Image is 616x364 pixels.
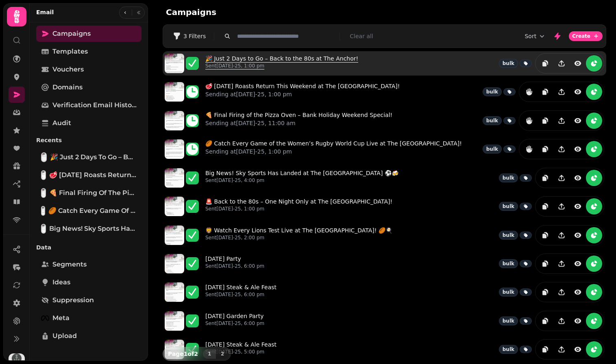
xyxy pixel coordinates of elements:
[205,349,276,355] p: Sent [DATE]-25, 5:00 pm
[36,203,141,219] a: 🏉 Catch Every Game of the Women’s Rugby World Cup Live at The Anchor Inn!🏉 Catch Every Game of th...
[205,111,392,130] a: 🍕 Final Firing of the Pizza Oven – Bank Holiday Weekend Special!Sending at[DATE]-25, 11:00 am
[36,8,54,16] h2: Email
[183,33,206,39] span: 3 Filters
[219,351,226,356] span: 2
[52,29,91,39] span: Campaigns
[52,47,88,56] span: Templates
[586,170,602,186] button: reports
[205,54,358,72] a: 🎉 Just 2 Days to Go – Back to the 80s at The Anchor!Sent[DATE]-25, 1:00 pm
[165,254,184,273] img: aHR0cHM6Ly9zdGFtcGVkZS1zZXJ2aWNlLXByb2QtdGVtcGxhdGUtcHJldmlld3MuczMuZXUtd2VzdC0xLmFtYXpvbmF3cy5jb...
[569,31,603,41] button: Create
[165,82,184,102] img: aHR0cHM6Ly9zdGFtcGVkZS1zZXJ2aWNlLXByb2QtdGVtcGxhdGUtcHJldmlld3MuczMuZXUtd2VzdC0xLmFtYXpvbmF3cy5jb...
[42,189,45,197] img: 🍕 Final Firing of the Pizza Oven – Bank Holiday Weekend Special!
[499,202,518,211] div: bulk
[350,32,373,40] button: Clear all
[165,282,184,302] img: aHR0cHM6Ly9zdGFtcGVkZS1zZXJ2aWNlLXByb2QtdGVtcGxhdGUtcHJldmlld3MuczMuZXUtd2VzdC0xLmFtYXpvbmF3cy5jb...
[48,206,137,216] span: 🏉 Catch Every Game of the Women’s Rugby World Cup Live at The [GEOGRAPHIC_DATA]!
[537,55,553,71] button: duplicate
[36,133,141,147] p: Recents
[586,284,602,300] button: reports
[586,341,602,357] button: reports
[36,149,141,165] a: 🎉 Just 2 Days to Go – Back to the 80s at The Anchor!🎉 Just 2 Days to Go – Back to the 80s at The ...
[36,221,141,237] a: Big News! Sky Sports Has Landed at The Anchor Inn ⚽🍻Big News! Sky Sports Has Landed at The [GEOGR...
[30,22,148,359] nav: Tabs
[499,316,518,325] div: bulk
[42,225,45,233] img: Big News! Sky Sports Has Landed at The Anchor Inn ⚽🍻
[166,6,322,18] h2: Campaigns
[49,170,137,180] span: 🥩 [DATE] Roasts Return This Weekend at The [GEOGRAPHIC_DATA]!
[165,311,184,331] img: aHR0cHM6Ly9zdGFtcGVkZS1zZXJ2aWNlLXByb2QtdGVtcGxhdGUtcHJldmlld3MuczMuZXUtd2VzdC0xLmFtYXpvbmF3cy5jb...
[553,84,570,100] button: Share campaign preview
[205,234,392,241] p: Sent [DATE]-25, 2:00 pm
[586,55,602,71] button: reports
[586,141,602,157] button: reports
[36,256,141,273] a: Segments
[205,197,392,215] a: 🚨 Back to the 80s – One Night Only at The [GEOGRAPHIC_DATA]!Sent[DATE]-25, 1:00 pm
[36,79,141,95] a: Domains
[521,84,537,100] button: reports
[50,152,137,162] span: 🎉 Just 2 Days to Go – Back to the 80s at The Anchor!
[52,295,94,305] span: Suppression
[537,84,553,100] button: duplicate
[499,173,518,182] div: bulk
[205,312,264,330] a: [DATE] Garden PartySent[DATE]-25, 6:00 pm
[36,97,141,113] a: Verification email history
[52,260,87,269] span: Segments
[537,170,553,186] button: duplicate
[537,113,553,129] button: duplicate
[36,26,141,42] a: Campaigns
[570,284,586,300] button: view
[52,277,70,287] span: Ideas
[52,100,137,110] span: Verification email history
[586,198,602,214] button: reports
[537,313,553,329] button: duplicate
[165,197,184,216] img: aHR0cHM6Ly9zdGFtcGVkZS1zZXJ2aWNlLXByb2QtdGVtcGxhdGUtcHJldmlld3MuczMuZXUtd2VzdC0xLmFtYXpvbmF3cy5jb...
[570,313,586,329] button: view
[570,170,586,186] button: view
[483,116,502,125] div: bulk
[553,284,570,300] button: Share campaign preview
[572,34,590,39] span: Create
[36,167,141,183] a: 🥩 Sunday Roasts Return This Weekend at The Anchor Inn!🥩 [DATE] Roasts Return This Weekend at The ...
[521,141,537,157] button: reports
[165,139,184,159] img: aHR0cHM6Ly9zdGFtcGVkZS1zZXJ2aWNlLXByb2QtdGVtcGxhdGUtcHJldmlld3MuczMuZXUtd2VzdC0xLmFtYXpvbmF3cy5jb...
[483,145,502,154] div: bulk
[205,63,358,69] p: Sent [DATE]-25, 1:00 pm
[205,226,392,244] a: 🦁 Watch Every Lions Test Live at The [GEOGRAPHIC_DATA]! 🏉🍳Sent[DATE]-25, 2:00 pm
[36,292,141,308] a: Suppression
[165,168,184,188] img: aHR0cHM6Ly9zdGFtcGVkZS1zZXJ2aWNlLXByb2QtdGVtcGxhdGUtcHJldmlld3MuczMuZXUtd2VzdC0xLmFtYXpvbmF3cy5jb...
[570,141,586,157] button: view
[586,256,602,272] button: reports
[553,313,570,329] button: Share campaign preview
[553,141,570,157] button: Share campaign preview
[570,113,586,129] button: view
[216,349,229,359] button: 2
[537,284,553,300] button: duplicate
[36,240,141,255] p: Data
[52,313,70,323] span: Meta
[206,351,213,356] span: 1
[499,259,518,268] div: bulk
[521,113,537,129] button: reports
[205,340,276,358] a: [DATE] Steak & Ale FeastSent[DATE]-25, 5:00 pm
[525,32,546,40] button: Sort
[537,141,553,157] button: duplicate
[537,341,553,357] button: duplicate
[205,263,264,269] p: Sent [DATE]-25, 6:00 pm
[553,55,570,71] button: Share campaign preview
[165,225,184,245] img: aHR0cHM6Ly9zdGFtcGVkZS1zZXJ2aWNlLXByb2QtdGVtcGxhdGUtcHJldmlld3MuczMuZXUtd2VzdC0xLmFtYXpvbmF3cy5jb...
[36,274,141,290] a: Ideas
[205,255,264,273] a: [DATE] PartySent[DATE]-25, 6:00 pm
[570,341,586,357] button: view
[165,350,201,358] p: Page 1 of 2
[52,331,77,341] span: Upload
[586,113,602,129] button: reports
[166,30,212,43] button: 3 Filters
[537,256,553,272] button: duplicate
[553,113,570,129] button: Share campaign preview
[36,115,141,131] a: Audit
[499,345,518,354] div: bulk
[42,153,46,161] img: 🎉 Just 2 Days to Go – Back to the 80s at The Anchor!
[205,82,400,102] a: 🥩 [DATE] Roasts Return This Weekend at The [GEOGRAPHIC_DATA]!Sending at[DATE]-25, 1:00 pm
[570,84,586,100] button: view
